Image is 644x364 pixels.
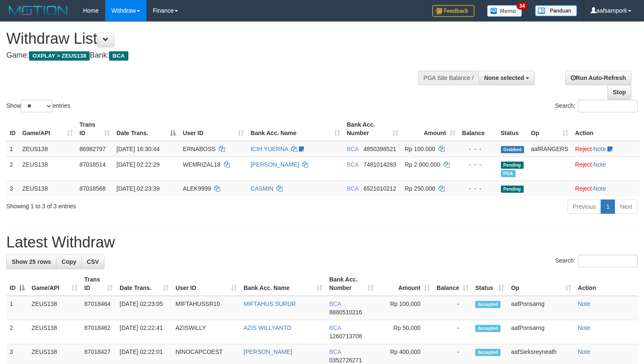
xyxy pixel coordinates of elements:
[527,141,572,157] td: aafRANGERS
[6,296,28,320] td: 1
[6,320,28,344] td: 2
[81,296,116,320] td: 87018464
[6,117,19,141] th: ID
[601,199,615,214] a: 1
[179,117,247,141] th: User ID: activate to sort column ascending
[508,320,574,344] td: aafPonsarng
[402,117,459,141] th: Amount: activate to sort column ascending
[472,272,508,296] th: Status: activate to sort column ascending
[501,146,524,153] span: Grabbed
[377,272,433,296] th: Amount: activate to sort column ascending
[56,255,82,269] a: Copy
[501,162,524,169] span: Pending
[19,117,76,141] th: Game/API: activate to sort column ascending
[498,117,528,141] th: Status
[578,100,638,112] input: Search:
[405,185,435,192] span: Rp 250.000
[575,185,592,192] a: Reject
[329,324,341,331] span: BCA
[19,181,76,196] td: ZEUS138
[363,146,396,152] span: Copy 4850398521 to clipboard
[116,272,172,296] th: Date Trans.: activate to sort column ascending
[19,157,76,181] td: ZEUS138
[6,199,262,210] div: Showing 1 to 3 of 3 entries
[433,296,472,320] td: -
[81,255,104,269] a: CSV
[572,181,640,196] td: ·
[363,161,396,168] span: Copy 7481014283 to clipboard
[6,272,28,296] th: ID: activate to sort column descending
[172,272,240,296] th: User ID: activate to sort column ascending
[578,255,638,267] input: Search:
[183,161,220,168] span: WEMRIZAL18
[575,146,592,152] a: Reject
[172,296,240,320] td: MIFTAHUSSR10
[475,349,500,356] span: Accepted
[347,185,359,192] span: BCA
[575,272,638,296] th: Action
[29,51,90,61] span: OXPLAY > ZEUS138
[475,301,500,308] span: Accepted
[244,348,292,355] a: [PERSON_NAME]
[329,333,362,340] span: Copy 1260713708 to clipboard
[81,320,116,344] td: 87018462
[326,272,377,296] th: Bank Acc. Number: activate to sort column ascending
[12,258,51,265] span: Show 25 rows
[6,157,19,181] td: 2
[28,320,81,344] td: ZEUS138
[501,186,524,193] span: Pending
[343,117,402,141] th: Bank Acc. Number: activate to sort column ascending
[329,357,362,364] span: Copy 0352726271 to clipboard
[109,51,128,61] span: BCA
[172,320,240,344] td: AZISWILLY
[6,234,638,251] h1: Latest Withdraw
[555,255,638,267] label: Search:
[183,146,216,152] span: ERNABOSS
[80,185,106,192] span: 87018568
[329,300,341,307] span: BCA
[329,348,341,355] span: BCA
[116,296,172,320] td: [DATE] 02:23:05
[117,185,160,192] span: [DATE] 02:23:39
[347,146,359,152] span: BCA
[578,324,591,331] a: Note
[479,71,535,85] button: None selected
[572,117,640,141] th: Action
[459,117,498,141] th: Balance
[80,161,106,168] span: 87018514
[183,185,211,192] span: ALEK9999
[117,161,160,168] span: [DATE] 02:22:29
[593,185,606,192] a: Note
[116,320,172,344] td: [DATE] 02:22:41
[535,5,577,16] img: panduan.png
[247,117,343,141] th: Bank Acc. Name: activate to sort column ascending
[487,5,522,17] img: Button%20Memo.svg
[475,325,500,332] span: Accepted
[28,272,81,296] th: Game/API: activate to sort column ascending
[516,2,528,10] span: 34
[508,296,574,320] td: aafPonsarng
[6,255,56,269] a: Show 25 rows
[615,199,638,214] a: Next
[113,117,180,141] th: Date Trans.: activate to sort column descending
[6,51,421,60] h4: Game: Bank:
[501,170,516,177] span: Marked by aafanarl
[6,30,421,47] h1: Withdraw List
[21,100,53,112] select: Showentries
[433,272,472,296] th: Balance: activate to sort column ascending
[572,141,640,157] td: ·
[117,146,160,152] span: [DATE] 16:30:44
[61,258,76,265] span: Copy
[377,320,433,344] td: Rp 50,000
[6,141,19,157] td: 1
[244,324,292,331] a: AZIS WILLYANTO
[578,348,591,355] a: Note
[462,160,494,169] div: - - -
[244,300,296,307] a: MIFTAHUS SURUR
[80,146,106,152] span: 86982797
[6,100,70,112] label: Show entries
[250,161,299,168] a: [PERSON_NAME]
[6,181,19,196] td: 3
[578,300,591,307] a: Note
[555,100,638,112] label: Search:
